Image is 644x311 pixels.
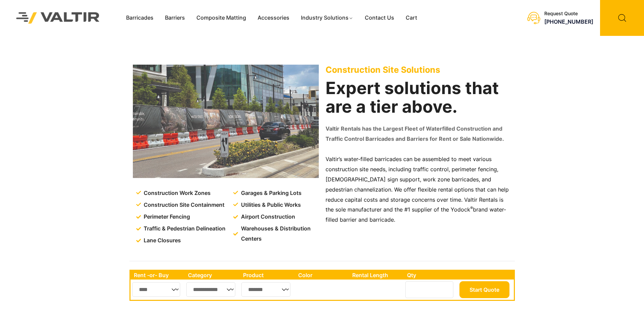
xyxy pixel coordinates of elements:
[349,271,404,280] th: Rental Length
[470,205,473,210] sup: ®
[7,3,109,32] img: Valtir Rentals
[459,281,509,298] button: Start Quote
[240,271,295,280] th: Product
[544,18,593,25] a: [PHONE_NUMBER]
[142,212,190,222] span: Perimeter Fencing
[159,13,191,23] a: Barriers
[295,13,359,23] a: Industry Solutions
[239,212,295,222] span: Airport Construction
[404,271,457,280] th: Qty
[239,224,320,244] span: Warehouses & Distribution Centers
[326,154,511,225] p: Valtir’s water-filled barricades can be assembled to meet various construction site needs, includ...
[252,13,295,23] a: Accessories
[142,236,181,246] span: Lane Closures
[295,271,349,280] th: Color
[239,188,302,198] span: Garages & Parking Lots
[359,13,400,23] a: Contact Us
[142,188,211,198] span: Construction Work Zones
[142,200,224,210] span: Construction Site Containment
[185,271,240,280] th: Category
[326,65,511,75] p: Construction Site Solutions
[400,13,423,23] a: Cart
[326,79,511,116] h2: Expert solutions that are a tier above.
[130,271,185,280] th: Rent -or- Buy
[326,124,511,144] p: Valtir Rentals has the Largest Fleet of Waterfilled Construction and Traffic Control Barricades a...
[142,224,225,234] span: Traffic & Pedestrian Delineation
[544,11,593,17] div: Request Quote
[191,13,252,23] a: Composite Matting
[120,13,159,23] a: Barricades
[239,200,301,210] span: Utilities & Public Works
